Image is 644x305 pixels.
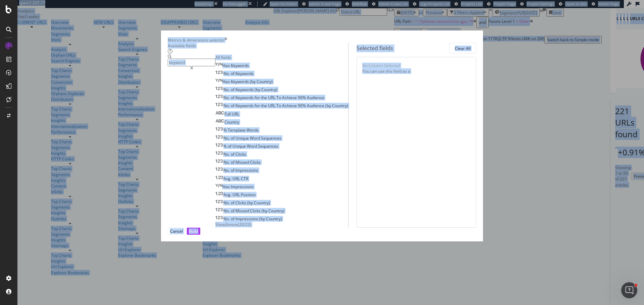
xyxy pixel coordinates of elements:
[231,135,235,141] span: of
[238,222,251,227] span: ( 20 / 23 )
[362,68,471,74] div: You can use this field as a
[241,176,248,181] span: CTR
[255,87,261,92] span: (by
[231,103,235,108] span: of
[231,95,235,100] span: of
[247,200,254,206] span: (by
[228,127,247,133] span: Template
[455,46,471,51] div: Clear All
[222,79,231,84] span: Has
[276,95,282,100] span: To
[235,159,250,165] span: Missed
[259,216,266,222] span: (by
[168,228,185,235] button: Cancel
[621,282,637,298] iframe: Intercom live chat
[261,87,277,92] span: Country)
[362,63,400,68] div: No Column Selected
[255,103,261,108] span: for
[187,228,200,235] button: Build
[168,59,215,66] input: Search by field name
[247,127,259,133] span: Words
[262,208,268,214] span: (by
[261,95,268,100] span: the
[168,37,224,43] div: Metrics & dimensions selector
[232,143,247,149] span: Unique
[215,55,348,60] div: All fields
[223,216,231,222] span: No.
[282,95,298,100] span: Achieve
[161,30,483,241] div: modal
[223,143,228,149] span: %
[276,103,282,108] span: To
[224,37,227,43] div: times
[231,79,250,84] span: Keywords
[223,95,231,100] span: No.
[298,103,307,108] span: 90%
[235,151,246,157] span: Clicks
[268,95,276,100] span: URL
[268,103,276,108] span: URL
[228,143,232,149] span: of
[223,87,231,92] span: No.
[223,200,231,206] span: No.
[223,103,231,108] span: No.
[232,192,241,198] span: URL
[170,228,183,234] div: Cancel
[223,167,231,173] span: No.
[223,159,231,165] span: No.
[231,151,235,157] span: of
[250,208,262,214] span: Clicks
[282,103,298,108] span: Achieve
[250,159,261,165] span: Clicks
[449,43,476,54] button: Clear All
[261,135,281,141] span: Sequences
[224,111,232,117] span: Full
[224,119,239,125] span: Country
[254,200,270,206] span: Country)
[255,95,261,100] span: for
[231,200,235,206] span: of
[258,143,278,149] span: Sequences
[231,208,235,214] span: of
[231,71,235,76] span: of
[247,143,258,149] span: Word
[235,208,250,214] span: Missed
[235,103,255,108] span: Keywords
[268,208,284,214] span: Country)
[332,103,348,108] span: Country)
[250,79,257,84] span: (by
[223,151,231,157] span: No.
[231,216,235,222] span: of
[357,45,393,52] div: Selected fields
[232,176,241,181] span: URL
[223,71,231,76] span: No.
[261,103,268,108] span: the
[231,63,249,68] span: Keywords
[231,167,235,173] span: of
[189,228,198,234] div: Build
[235,135,250,141] span: Unique
[223,208,231,214] span: No.
[235,95,255,100] span: Keywords
[257,79,273,84] span: Country)
[215,222,238,227] span: Show 3 more
[307,95,324,100] span: Audience
[168,43,348,49] div: Available fields
[235,216,259,222] span: Impressions
[222,63,231,68] span: Has
[266,216,282,222] span: Country)
[232,111,239,117] span: URL
[223,192,232,198] span: Avg.
[222,184,231,189] span: Has
[235,71,254,76] span: Keywords
[223,135,231,141] span: No.
[250,135,261,141] span: Word
[235,87,255,92] span: Keywords
[231,184,254,189] span: Impressions
[307,103,325,108] span: Audience
[235,167,258,173] span: Impressions
[325,103,332,108] span: (by
[298,95,307,100] span: 90%
[223,176,232,181] span: Avg.
[241,192,256,198] span: Position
